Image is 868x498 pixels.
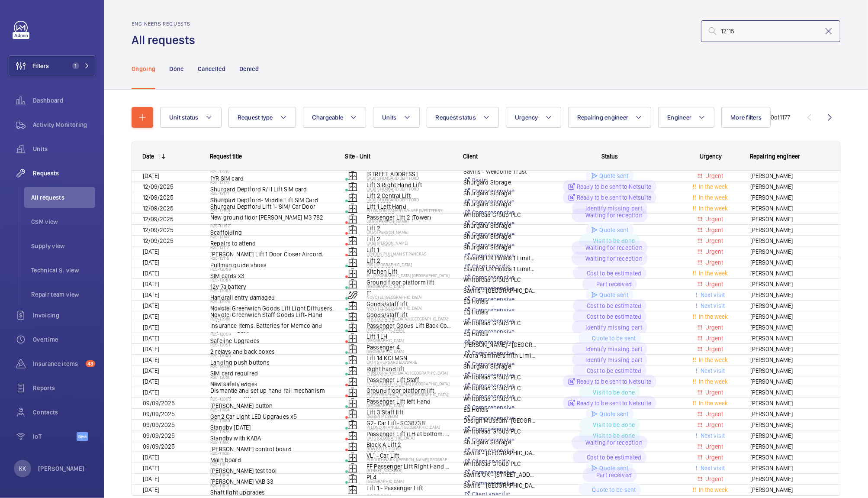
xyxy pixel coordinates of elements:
[463,308,537,317] p: EQ Hotels
[667,114,691,121] span: Engineer
[142,153,154,160] div: Date
[366,424,452,430] p: PI London Angel/ [GEOGRAPHIC_DATA]
[750,153,800,160] span: Repairing engineer
[750,409,829,419] span: [PERSON_NAME]
[750,258,829,268] span: [PERSON_NAME]
[86,360,95,367] span: 43
[143,400,175,407] span: 09/09/2025
[228,107,296,128] button: Request type
[366,435,452,440] p: UK15 [GEOGRAPHIC_DATA]
[210,316,334,321] h2: R25-12068
[704,454,723,461] span: Urgent
[704,324,723,331] span: Urgent
[143,291,159,298] span: [DATE]
[704,421,723,428] span: Urgent
[704,389,723,396] span: Urgent
[750,420,829,430] span: [PERSON_NAME]
[592,485,636,494] p: Quote to be sent
[760,114,790,120] span: 1 - 30 1177
[33,335,95,344] span: Overtime
[143,411,175,417] span: 09/09/2025
[366,316,452,321] p: PI [GEOGRAPHIC_DATA] ([GEOGRAPHIC_DATA])
[750,268,829,278] span: [PERSON_NAME]
[750,485,829,495] span: [PERSON_NAME]
[596,471,632,479] p: Part received
[463,153,478,160] span: Client
[143,454,159,461] span: [DATE]
[33,96,95,105] span: Dashboard
[143,421,175,428] span: 09/09/2025
[366,414,452,419] p: Design Museum
[704,216,723,223] span: Urgent
[143,248,159,255] span: [DATE]
[72,62,79,69] span: 1
[730,114,762,121] span: More filters
[32,61,49,70] span: Filters
[210,483,334,488] h2: R25-11913
[143,194,174,201] span: 12/09/2025
[132,21,200,27] h2: Engineers requests
[698,194,728,201] span: In the week
[366,468,452,473] p: [STREET_ADDRESS]
[463,330,537,338] p: EQ Hotels
[699,432,725,439] span: Next visit
[750,225,829,235] span: [PERSON_NAME]
[366,446,452,451] p: Bow Bells House
[698,356,728,363] span: In the week
[31,217,95,226] span: CSM view
[143,465,159,472] span: [DATE]
[143,172,159,179] span: [DATE]
[750,193,829,203] span: [PERSON_NAME]
[750,312,829,322] span: [PERSON_NAME]
[33,311,95,320] span: Invoicing
[366,305,452,310] p: NOVOTEL [GEOGRAPHIC_DATA]
[210,197,334,202] h2: R25-12160
[143,389,159,396] span: [DATE]
[463,243,537,252] p: Shurgard Storage
[210,488,334,497] span: Shaft light upgrades
[750,355,829,365] span: [PERSON_NAME]
[143,432,175,439] span: 09/09/2025
[750,377,829,387] span: [PERSON_NAME]
[210,208,334,213] h2: R25-12153
[463,297,537,306] p: EQ Hotels
[463,265,537,273] p: Essendi UK Hotels 1 Limited
[143,356,159,363] span: [DATE]
[704,335,723,342] span: Urgent
[143,281,159,288] span: [DATE]
[750,182,829,192] span: [PERSON_NAME]
[382,114,396,121] span: Units
[143,183,174,190] span: 12/09/2025
[750,323,829,333] span: [PERSON_NAME]
[463,189,537,197] p: Shurgard Storage
[33,408,95,417] span: Contacts
[143,475,159,482] span: [DATE]
[704,237,723,244] span: Urgent
[750,290,829,300] span: [PERSON_NAME]
[436,114,476,121] span: Request status
[33,145,95,153] span: Units
[463,275,537,284] p: Whitbread Group PLC
[463,362,537,371] p: Shurgard Storage
[585,438,643,447] p: Waiting for reception
[463,395,537,403] p: Whitbread Group PLC
[463,178,537,187] p: Shurgard Storage
[463,470,537,479] p: Savills UK - [STREET_ADDRESS]
[143,205,174,212] span: 12/09/2025
[750,463,829,473] span: [PERSON_NAME]
[169,65,183,73] p: Done
[750,442,829,452] span: [PERSON_NAME]
[750,388,829,398] span: [PERSON_NAME]
[143,443,175,450] span: 09/09/2025
[143,346,159,352] span: [DATE]
[463,319,537,327] p: Whitbread Group PLC
[303,107,366,128] button: Chargeable
[77,432,88,441] span: Beta
[750,398,829,408] span: [PERSON_NAME]
[704,346,723,352] span: Urgent
[366,370,452,375] p: PI [GEOGRAPHIC_DATA], [GEOGRAPHIC_DATA]
[143,237,174,244] span: 12/09/2025
[33,384,95,392] span: Reports
[698,378,728,385] span: In the week
[19,464,26,473] p: KK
